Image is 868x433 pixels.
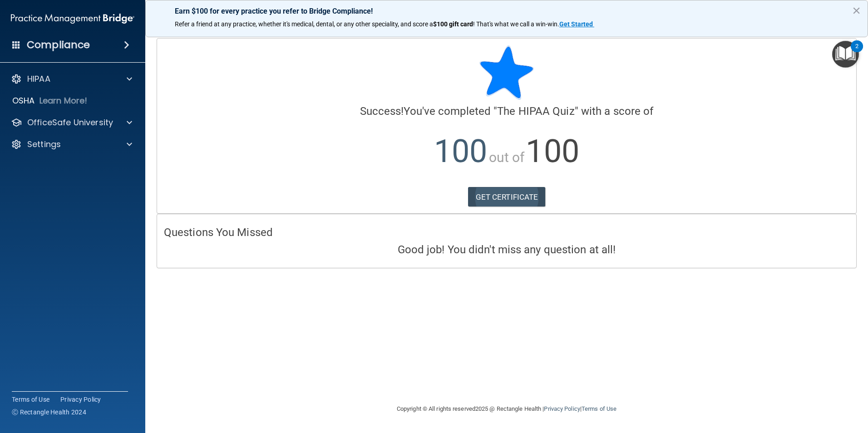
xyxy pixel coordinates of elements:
[582,405,616,412] a: Terms of Use
[852,3,861,18] button: Close
[473,20,559,28] span: ! That's what we call a win-win.
[855,46,858,58] div: 2
[479,45,534,100] img: blue-star-rounded.9d042014.png
[27,117,113,128] p: OfficeSafe University
[360,105,404,118] span: Success!
[489,149,525,165] span: out of
[11,10,134,28] img: PMB logo
[11,74,132,84] a: HIPAA
[434,133,487,170] span: 100
[164,105,849,117] h4: You've completed " " with a score of
[27,39,90,51] h4: Compliance
[175,7,838,15] p: Earn $100 for every practice you refer to Bridge Compliance!
[341,394,672,423] div: Copyright © All rights reserved 2025 @ Rectangle Health | |
[175,20,433,28] span: Refer a friend at any practice, whether it's medical, dental, or any other speciality, and score a
[526,133,579,170] span: 100
[12,95,35,106] p: OSHA
[559,20,594,28] a: Get Started
[497,105,574,118] span: The HIPAA Quiz
[559,20,593,28] strong: Get Started
[60,395,101,404] a: Privacy Policy
[11,117,132,128] a: OfficeSafe University
[11,139,132,150] a: Settings
[468,187,546,207] a: GET CERTIFICATE
[164,244,849,256] h4: Good job! You didn't miss any question at all!
[39,95,88,106] p: Learn More!
[164,226,849,238] h4: Questions You Missed
[27,74,50,84] p: HIPAA
[832,41,859,68] button: Open Resource Center, 2 new notifications
[12,408,86,417] span: Ⓒ Rectangle Health 2024
[544,405,580,412] a: Privacy Policy
[433,20,473,28] strong: $100 gift card
[27,139,61,150] p: Settings
[12,395,49,404] a: Terms of Use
